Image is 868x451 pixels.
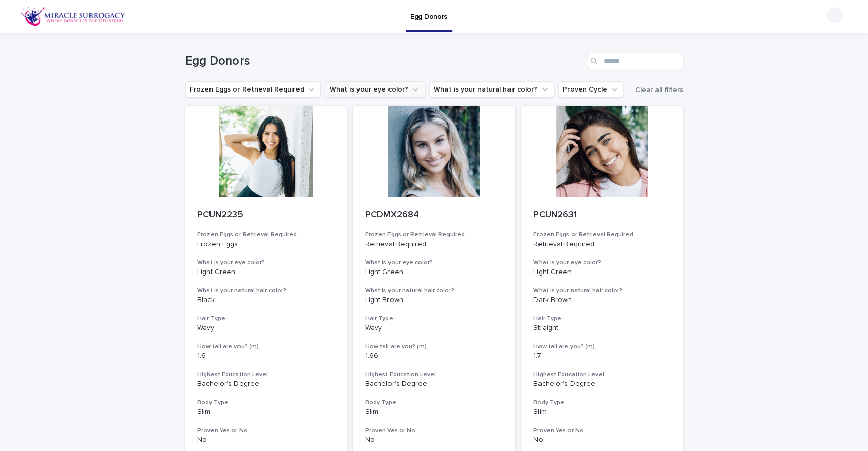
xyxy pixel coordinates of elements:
h3: Frozen Eggs or Retrieval Required [533,231,671,239]
button: Clear all filters [631,82,683,98]
h3: Frozen Eggs or Retrieval Required [365,231,503,239]
p: PCUN2235 [197,209,335,221]
p: Bachelor's Degree [365,380,503,388]
h3: How tall are you? (m) [533,343,671,351]
p: Slim [533,408,671,416]
p: 1.66 [365,352,503,360]
button: What is your eye color? [325,81,425,98]
p: Straight [533,324,671,333]
p: Retrieval Required [533,240,671,249]
h3: What is your natural hair color? [533,287,671,295]
h3: What is your eye color? [197,259,335,267]
p: Retrieval Required [365,240,503,249]
button: What is your natural hair color? [429,81,554,98]
p: Light Green [365,268,503,277]
h3: How tall are you? (m) [197,343,335,351]
h3: What is your eye color? [365,259,503,267]
h3: Highest Education Level [533,371,671,379]
p: Bachelor's Degree [197,380,335,388]
h1: Egg Donors [185,54,583,69]
h3: Body Type [533,399,671,407]
p: Light Green [533,268,671,277]
p: 1.6 [197,352,335,360]
p: Frozen Eggs [197,240,335,249]
input: Search [587,53,683,69]
p: Slim [365,408,503,416]
p: No [197,436,335,444]
p: Wavy [197,324,335,333]
p: Slim [197,408,335,416]
h3: Proven Yes or No [365,427,503,435]
h3: What is your eye color? [533,259,671,267]
p: PCUN2631 [533,209,671,221]
p: No [365,436,503,444]
p: Bachelor's Degree [533,380,671,388]
h3: Frozen Eggs or Retrieval Required [197,231,335,239]
h3: Hair Type [365,315,503,323]
p: 1.7 [533,352,671,360]
button: Frozen Eggs or Retrieval Required [185,81,321,98]
h3: Hair Type [533,315,671,323]
p: Light Green [197,268,335,277]
h3: Proven Yes or No [533,427,671,435]
p: No [533,436,671,444]
span: Clear all filters [635,86,683,94]
h3: Proven Yes or No [197,427,335,435]
h3: What is your natural hair color? [197,287,335,295]
h3: Hair Type [197,315,335,323]
p: PCDMX2684 [365,209,503,221]
p: Dark Brown [533,296,671,305]
h3: Body Type [197,399,335,407]
h3: Highest Education Level [197,371,335,379]
h3: Highest Education Level [365,371,503,379]
p: Black [197,296,335,305]
p: Wavy [365,324,503,333]
h3: What is your natural hair color? [365,287,503,295]
h3: Body Type [365,399,503,407]
p: Light Brown [365,296,503,305]
img: OiFFDOGZQuirLhrlO1ag [20,6,126,26]
h3: How tall are you? (m) [365,343,503,351]
button: Proven Cycle [558,81,624,98]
